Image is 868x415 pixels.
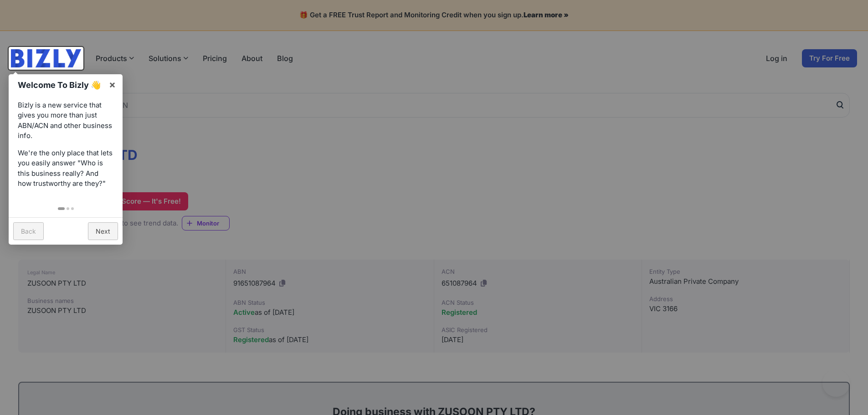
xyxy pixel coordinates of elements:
[18,100,113,141] p: Bizly is a new service that gives you more than just ABN/ACN and other business info.
[13,222,44,240] a: Back
[102,74,123,95] a: ×
[18,79,104,91] h1: Welcome To Bizly 👋
[88,222,118,240] a: Next
[18,148,113,189] p: We're the only place that lets you easily answer "Who is this business really? And how trustworth...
